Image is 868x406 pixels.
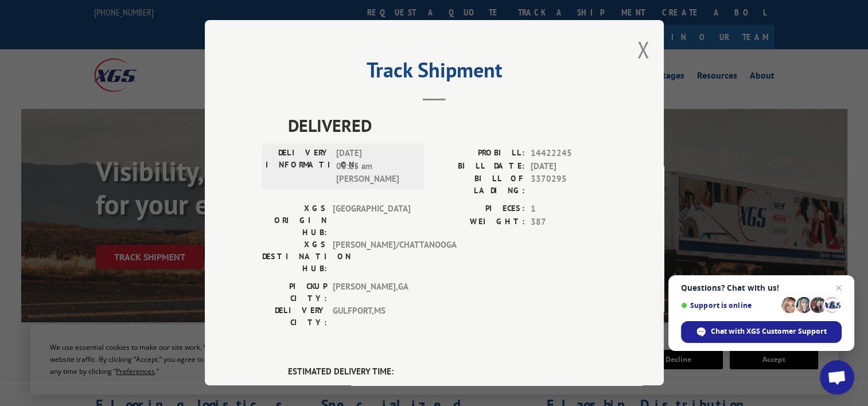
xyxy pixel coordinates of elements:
label: PIECES: [434,202,525,216]
label: XGS ORIGIN HUB: [262,202,327,239]
label: BILL DATE: [434,160,525,173]
span: [PERSON_NAME]/CHATTANOOGA [333,239,410,275]
span: GULFPORT , MS [333,304,410,329]
span: [GEOGRAPHIC_DATA] [333,202,410,239]
span: [DATE] 08:25 am [PERSON_NAME] [336,147,414,186]
label: BILL OF LADING: [434,173,525,197]
span: Chat with XGS Customer Support [711,326,827,337]
label: DELIVERY CITY: [262,304,327,329]
h2: Track Shipment [262,62,606,84]
label: DELIVERY INFORMATION: [266,147,330,186]
span: [DATE] [531,160,606,173]
span: [PERSON_NAME] , GA [333,280,410,304]
button: Close modal [637,34,649,65]
span: [DATE] [288,378,606,404]
span: Close chat [832,281,846,295]
label: PROBILL: [434,147,525,160]
span: 1 [531,202,606,216]
span: 3370295 [531,173,606,197]
span: 14422245 [531,147,606,160]
label: ESTIMATED DELIVERY TIME: [288,365,606,378]
label: XGS DESTINATION HUB: [262,239,327,275]
div: Chat with XGS Customer Support [681,321,842,343]
div: Open chat [820,360,854,395]
span: Questions? Chat with us! [681,283,842,292]
label: PICKUP CITY: [262,280,327,304]
span: DELIVERED [288,112,606,138]
label: WEIGHT: [434,216,525,229]
span: 387 [531,216,606,229]
span: Support is online [681,301,777,310]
